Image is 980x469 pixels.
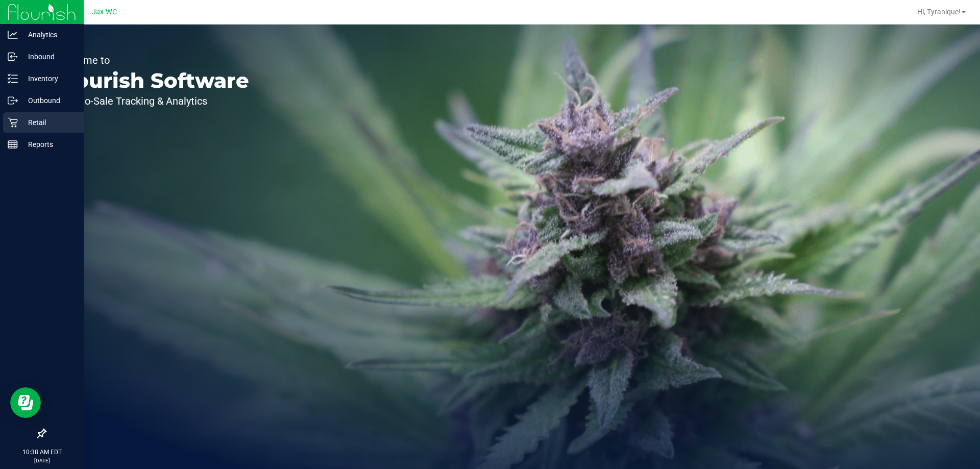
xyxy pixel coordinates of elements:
[5,448,79,457] p: 10:38 AM EDT
[18,51,79,63] p: Inbound
[18,72,79,85] p: Inventory
[8,117,18,128] inline-svg: Retail
[18,116,79,129] p: Retail
[8,139,18,150] inline-svg: Reports
[55,70,249,91] p: Flourish Software
[18,29,79,41] p: Analytics
[8,95,18,106] inline-svg: Outbound
[18,138,79,151] p: Reports
[55,96,249,106] p: Seed-to-Sale Tracking & Analytics
[10,387,41,418] iframe: Resource center
[5,457,79,464] p: [DATE]
[92,8,117,16] span: Jax WC
[55,55,249,65] p: Welcome to
[8,52,18,62] inline-svg: Inbound
[8,30,18,40] inline-svg: Analytics
[8,73,18,84] inline-svg: Inventory
[917,8,961,16] span: Hi, Tyranique!
[18,94,79,107] p: Outbound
